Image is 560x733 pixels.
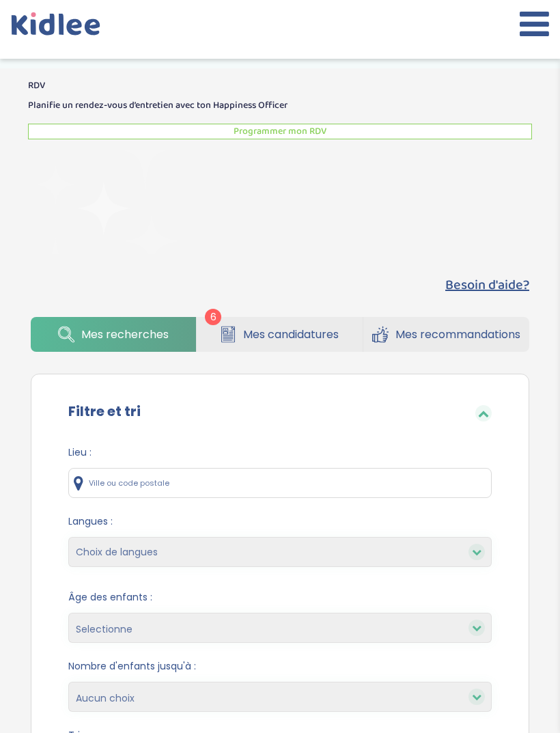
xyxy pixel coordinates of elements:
input: Ville ou code postale [68,468,492,498]
span: Mes candidatures [243,326,339,343]
span: Mes recommandations [395,326,520,343]
label: Filtre et tri [68,401,141,421]
a: Mes recherches [31,317,196,352]
span: Mes recherches [81,326,169,343]
span: Nombre d'enfants jusqu'à : [68,659,492,674]
a: Mes candidatures [197,317,362,352]
button: Programmer mon RDV [28,124,532,139]
span: Langues : [68,514,492,529]
button: Besoin d'aide? [445,275,529,295]
a: Mes recommandations [363,317,529,352]
span: 6 [205,309,221,325]
p: Planifie un rendez-vous d’entretien avec ton Happiness Officer [28,98,532,113]
span: Lieu : [68,445,492,460]
span: Âge des enfants : [68,590,492,605]
span: RDV [28,79,532,93]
